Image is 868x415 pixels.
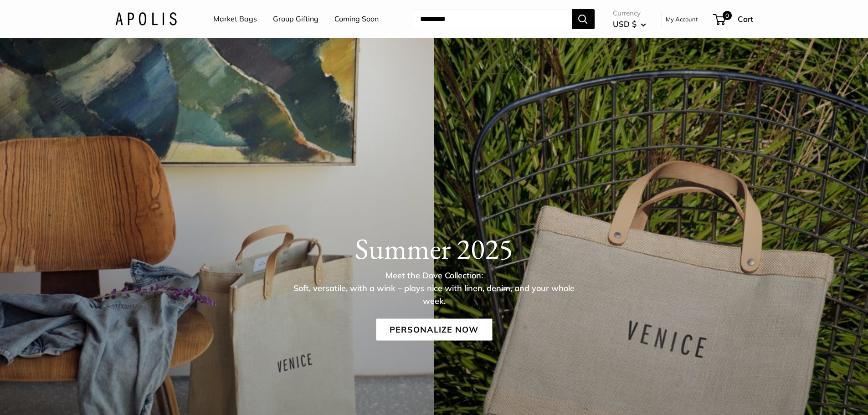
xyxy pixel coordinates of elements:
[413,9,572,29] input: Search...
[666,14,698,25] a: My Account
[376,318,492,340] a: Personalize Now
[572,9,595,29] button: Search
[613,17,646,31] button: USD $
[334,12,379,26] a: Coming Soon
[738,14,753,24] span: Cart
[613,19,637,29] span: USD $
[714,12,753,26] a: 0 Cart
[213,12,257,26] a: Market Bags
[273,12,318,26] a: Group Gifting
[286,269,582,307] p: Meet the Dove Collection: Soft, versatile, with a wink – plays nice with linen, denim, and your w...
[115,12,177,26] img: Apolis
[722,11,731,20] span: 0
[115,231,753,266] h1: Summer 2025
[613,7,646,20] span: Currency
